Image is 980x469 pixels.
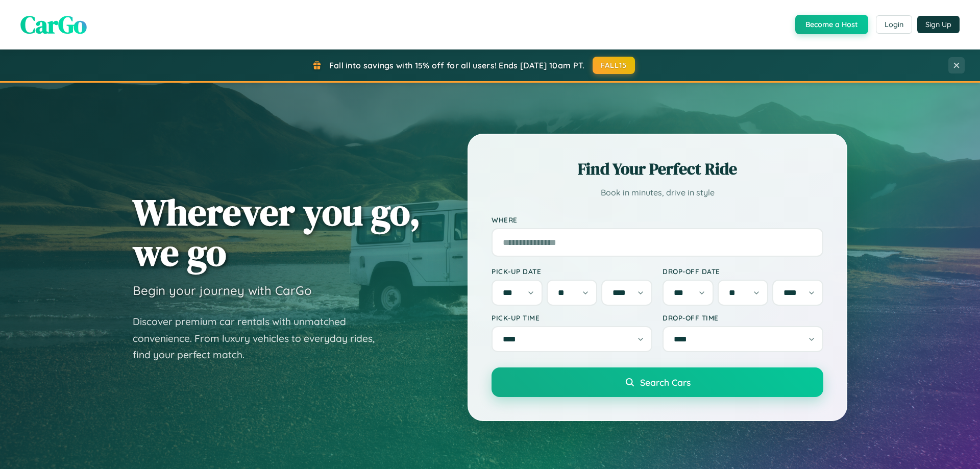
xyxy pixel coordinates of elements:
label: Drop-off Time [663,313,823,322]
button: Login [876,15,912,34]
label: Where [492,215,823,224]
label: Drop-off Date [663,267,823,276]
button: Sign Up [917,16,960,33]
span: Fall into savings with 15% off for all users! Ends [DATE] 10am PT. [329,60,585,70]
span: Search Cars [640,377,691,388]
label: Pick-up Time [492,313,652,322]
button: Search Cars [492,367,823,397]
p: Book in minutes, drive in style [492,185,823,200]
h1: Wherever you go, we go [133,192,421,273]
h2: Find Your Perfect Ride [492,158,823,180]
span: CarGo [20,8,87,41]
button: FALL15 [593,57,635,74]
p: Discover premium car rentals with unmatched convenience. From luxury vehicles to everyday rides, ... [133,313,388,363]
h3: Begin your journey with CarGo [133,283,312,298]
label: Pick-up Date [492,267,652,276]
button: Become a Host [795,15,868,34]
